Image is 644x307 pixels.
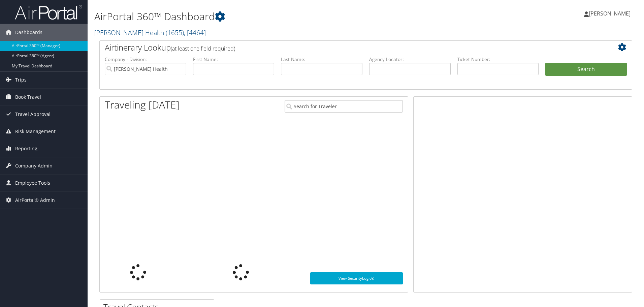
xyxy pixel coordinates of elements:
h1: Traveling [DATE] [105,98,180,112]
span: Dashboards [15,24,42,41]
span: (at least one field required) [171,45,235,52]
a: [PERSON_NAME] [584,3,637,24]
span: , [ 4464 ] [184,28,206,37]
label: Agency Locator: [369,56,451,63]
span: Employee Tools [15,175,50,191]
label: Ticket Number: [457,56,539,63]
span: Travel Approval [15,106,51,123]
span: Trips [15,71,27,88]
span: [PERSON_NAME] [589,10,631,17]
span: ( 1655 ) [166,28,184,37]
span: Risk Management [15,123,56,140]
span: AirPortal® Admin [15,192,55,209]
a: View SecurityLogic® [310,272,403,284]
img: airportal-logo.png [15,4,82,20]
h1: AirPortal 360™ Dashboard [94,9,456,24]
label: Last Name: [281,56,362,63]
span: Reporting [15,140,37,157]
label: First Name: [193,56,275,63]
button: Search [545,63,627,76]
span: Company Admin [15,157,53,174]
a: [PERSON_NAME] Health [94,28,206,37]
h2: Airtinerary Lookup [105,42,582,53]
label: Company - Division: [105,56,186,63]
span: Book Travel [15,89,41,105]
input: Search for Traveler [285,100,403,113]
